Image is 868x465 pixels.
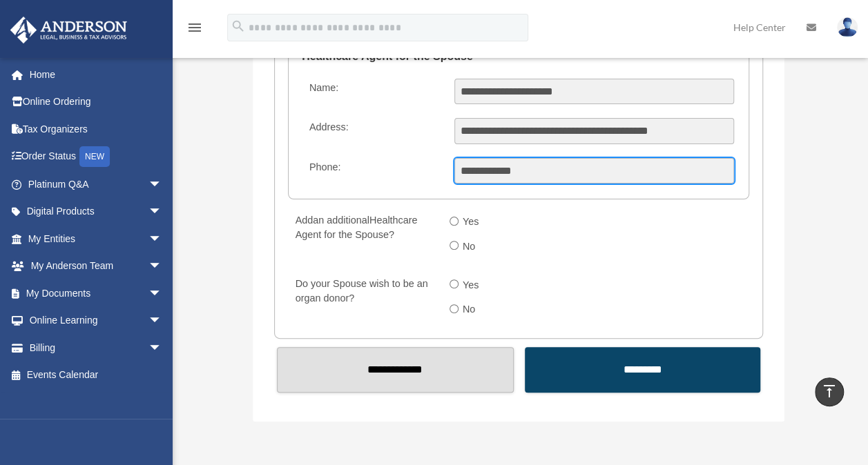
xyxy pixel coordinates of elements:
a: Digital Productsarrow_drop_down [10,198,183,226]
label: Do your Spouse wish to be an organ donor? [289,275,438,324]
img: User Pic [837,17,858,37]
a: menu [186,24,203,36]
a: vertical_align_top [815,377,844,406]
a: Online Ordering [10,88,183,116]
span: arrow_drop_down [148,170,176,199]
span: arrow_drop_down [148,307,176,335]
span: arrow_drop_down [148,334,176,362]
a: Events Calendar [10,362,183,389]
span: an additional [313,215,369,226]
label: Phone: [303,158,443,184]
span: arrow_drop_down [148,198,176,226]
label: No [459,299,481,321]
a: My Entitiesarrow_drop_down [10,225,183,253]
a: Home [10,61,183,88]
a: Tax Organizers [10,115,183,143]
span: arrow_drop_down [148,225,176,253]
div: NEW [79,146,110,167]
label: Yes [459,212,485,234]
a: Online Learningarrow_drop_down [10,307,183,335]
i: menu [186,19,203,36]
i: vertical_align_top [821,383,838,399]
label: Yes [459,275,485,297]
a: My Anderson Teamarrow_drop_down [10,253,183,280]
a: My Documentsarrow_drop_down [10,279,183,307]
a: Order StatusNEW [10,143,183,171]
a: Billingarrow_drop_down [10,334,183,362]
label: No [459,236,481,258]
label: Name: [303,79,443,105]
span: arrow_drop_down [148,279,176,308]
i: search [231,19,246,34]
span: arrow_drop_down [148,253,176,281]
a: Platinum Q&Aarrow_drop_down [10,170,183,198]
label: Add Healthcare Agent for the Spouse? [289,212,438,261]
label: Address: [303,118,443,144]
img: Anderson Advisors Platinum Portal [6,17,131,43]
